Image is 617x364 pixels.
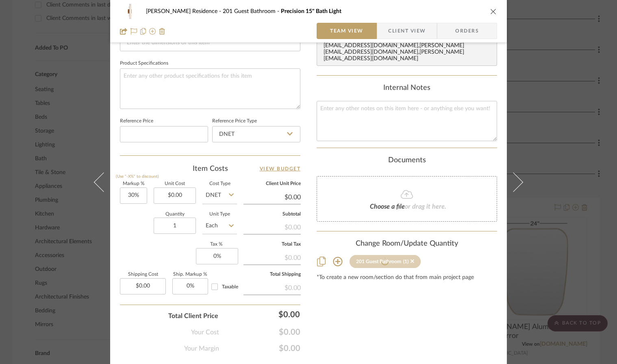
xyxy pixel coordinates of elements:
span: or drag it here. [405,203,446,210]
span: Taxable [222,284,238,289]
label: Total Tax [243,242,301,246]
label: Shipping Cost [120,272,166,277]
span: Team View [330,23,363,39]
label: Markup % [120,182,147,186]
div: $0.00 [222,306,304,323]
label: Product Specifications [120,61,168,65]
label: Quantity [154,212,196,216]
span: Your Margin [184,344,219,353]
span: 201 Guest Bathroom [223,9,281,14]
span: Total Client Price [168,311,218,321]
div: $0.00 [243,280,301,294]
div: Internal Notes [317,84,497,93]
span: Choose a file [370,203,405,210]
label: Reference Price Type [212,119,257,123]
label: Unit Cost [154,182,196,186]
span: Orders [446,23,488,39]
span: $0.00 [219,344,300,353]
label: Subtotal [243,212,301,216]
label: Tax % [196,242,237,246]
span: Client View [388,23,426,39]
div: Item Costs [120,164,300,174]
label: Unit Type [202,212,237,216]
div: Documents [317,156,497,165]
img: Remove from project [159,28,165,35]
img: 5a1fec5c-df91-4fe7-b64a-768ed6fdfd41_48x40.jpg [120,3,139,20]
div: $0.00 [243,250,301,264]
label: Total Shipping [243,272,301,277]
div: $0.00 [243,219,301,234]
div: *To create a new room/section do that from main project page [317,275,497,281]
label: Client Unit Price [243,182,301,186]
label: Reference Price [120,119,153,123]
span: Your Cost [191,327,219,337]
label: Ship. Markup % [172,272,208,277]
label: Cost Type [202,182,237,186]
a: View Budget [260,164,301,174]
input: Enter the dimensions of this item [120,35,300,51]
span: [PERSON_NAME] Residence [146,9,223,14]
div: Change Room/Update Quantity [317,240,497,248]
span: $0.00 [219,327,300,337]
div: [EMAIL_ADDRESS][DOMAIN_NAME] , [PERSON_NAME][EMAIL_ADDRESS][DOMAIN_NAME] , [PERSON_NAME][EMAIL_AD... [324,43,493,62]
span: Precision 15" Bath Light [281,9,341,14]
button: close [490,8,497,15]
